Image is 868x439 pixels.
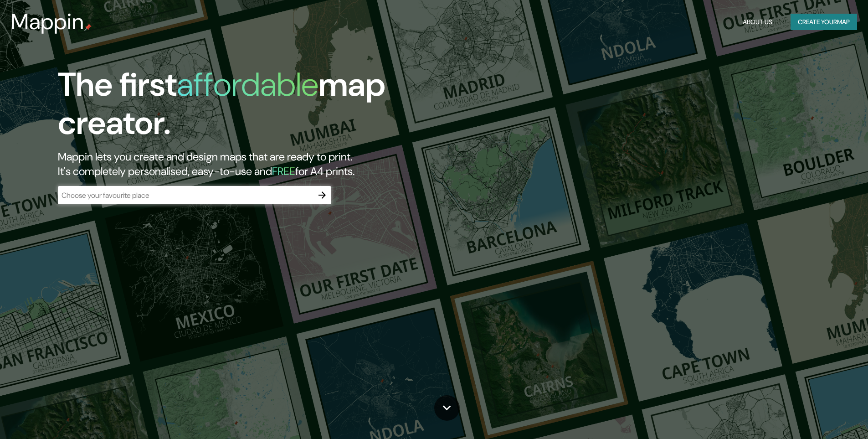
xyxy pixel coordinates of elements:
h5: FREE [272,164,295,178]
button: Create yourmap [791,14,857,31]
button: About Us [739,14,776,31]
h1: affordable [177,63,318,106]
h2: Mappin lets you create and design maps that are ready to print. It's completely personalised, eas... [58,150,492,179]
img: mappin-pin [84,24,92,31]
h3: Mappin [11,9,84,35]
h1: The first map creator. [58,66,492,150]
input: Choose your favourite place [58,190,313,201]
